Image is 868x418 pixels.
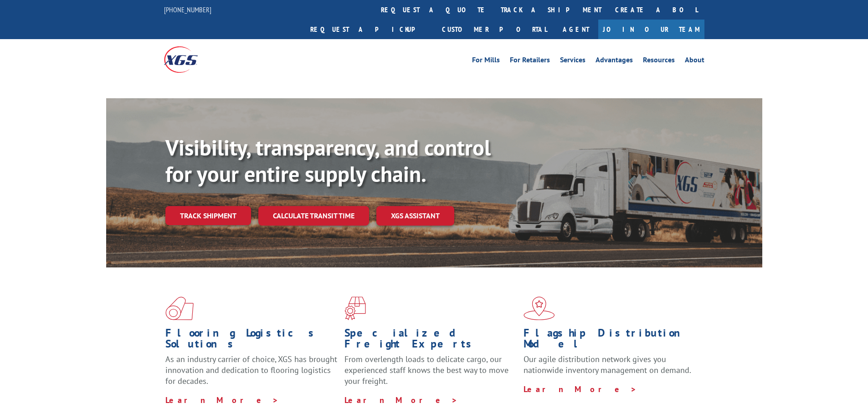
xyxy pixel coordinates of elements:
[376,206,454,226] a: XGS ASSISTANT
[554,20,598,39] a: Agent
[258,206,369,226] a: Calculate transit time
[164,5,211,14] a: [PHONE_NUMBER]
[344,354,517,394] p: From overlength loads to delicate cargo, our experienced staff knows the best way to move your fr...
[596,56,633,66] a: Advantages
[472,56,500,66] a: For Mills
[165,133,491,188] b: Visibility, transparency, and control for your entire supply chain.
[344,395,458,405] a: Learn More >
[165,206,251,225] a: Track shipment
[303,20,435,39] a: Request a pickup
[165,297,194,320] img: xgs-icon-total-supply-chain-intelligence-red
[165,354,337,386] span: As an industry carrier of choice, XGS has brought innovation and dedication to flooring logistics...
[344,327,517,354] h1: Specialized Freight Experts
[344,297,366,320] img: xgs-icon-focused-on-flooring-red
[524,327,696,354] h1: Flagship Distribution Model
[510,56,550,66] a: For Retailers
[435,20,554,39] a: Customer Portal
[643,56,675,66] a: Resources
[685,56,704,66] a: About
[165,327,338,354] h1: Flooring Logistics Solutions
[524,354,691,375] span: Our agile distribution network gives you nationwide inventory management on demand.
[524,384,637,394] a: Learn More >
[524,297,555,320] img: xgs-icon-flagship-distribution-model-red
[165,395,279,405] a: Learn More >
[560,56,586,66] a: Services
[598,20,704,39] a: Join Our Team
